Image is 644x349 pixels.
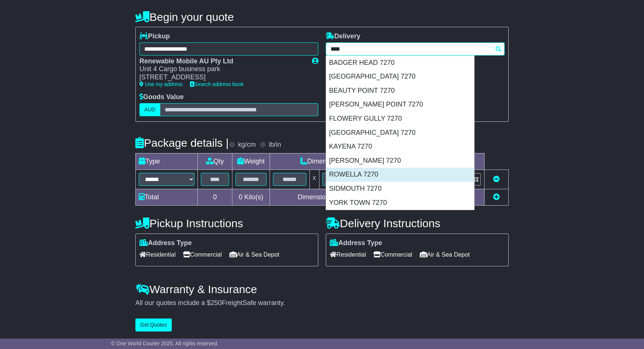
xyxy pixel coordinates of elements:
div: [STREET_ADDRESS] [139,73,305,82]
div: All our quotes include a $ FreightSafe warranty. [135,299,509,307]
div: [GEOGRAPHIC_DATA] 7270 [326,70,474,84]
button: Get Quotes [135,318,172,331]
span: 0 [239,193,242,201]
span: Commercial [373,249,412,260]
span: Air & Sea Depot [229,249,280,260]
td: Weight [232,153,270,169]
span: Residential [139,249,176,260]
td: Type [136,153,198,169]
span: Residential [330,249,366,260]
h4: Delivery Instructions [326,217,509,229]
td: x [309,169,319,189]
div: ROWELLA 7270 [326,168,474,182]
span: Commercial [183,249,222,260]
div: Unit 4 Cargo business park [139,65,305,73]
label: kg/cm [238,141,256,149]
label: lb/in [269,141,281,149]
td: Kilo(s) [232,189,270,205]
div: [GEOGRAPHIC_DATA] 7270 [326,126,474,140]
label: Pickup [139,32,170,41]
td: Dimensions (L x W x H) [270,153,408,169]
label: AUD [139,103,160,116]
div: [PERSON_NAME] POINT 7270 [326,98,474,112]
div: FLOWERY GULLY 7270 [326,112,474,126]
td: Total [136,189,198,205]
div: BEAUTY POINT 7270 [326,84,474,98]
div: Renewable Mobile AU Pty Ltd [139,57,305,66]
span: Air & Sea Depot [420,249,470,260]
h4: Pickup Instructions [135,217,318,229]
h4: Warranty & Insurance [135,283,509,295]
a: Add new item [493,193,500,201]
a: Search address book [190,81,244,87]
div: KAYENA 7270 [326,140,474,154]
label: Delivery [326,32,360,41]
typeahead: Please provide city [326,42,505,55]
td: 0 [198,189,232,205]
div: YORK TOWN 7270 [326,196,474,210]
span: 250 [210,299,222,307]
div: [PERSON_NAME] 7270 [326,154,474,168]
label: Address Type [330,239,382,247]
a: Use my address [139,81,183,87]
a: Remove this item [493,175,500,183]
h4: Package details | [135,137,229,149]
label: Goods Value [139,93,184,101]
div: SIDMOUTH 7270 [326,182,474,196]
span: © One World Courier 2025. All rights reserved. [111,340,219,346]
td: Qty [198,153,232,169]
h4: Begin your quote [135,11,509,23]
label: Address Type [139,239,192,247]
div: BADGER HEAD 7270 [326,56,474,70]
td: Dimensions in Centimetre(s) [270,189,408,205]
